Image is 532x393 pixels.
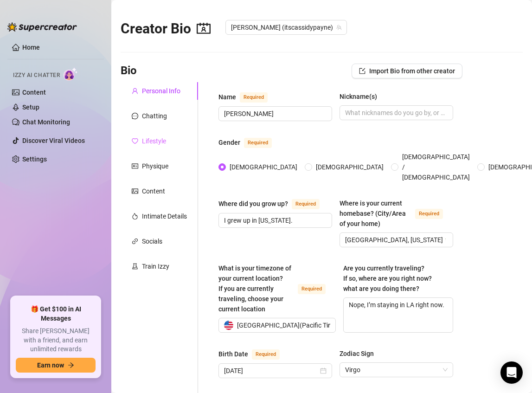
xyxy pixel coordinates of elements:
span: Are you currently traveling? If so, where are you right now? what are you doing there? [343,264,432,292]
img: us [224,321,233,330]
input: Nickname(s) [345,108,446,118]
img: logo-BBDzfeDw.svg [7,22,77,32]
a: Chat Monitoring [22,118,70,126]
div: Nickname(s) [340,91,377,102]
span: team [336,25,342,30]
span: link [132,238,138,245]
div: Intimate Details [142,211,187,221]
div: Gender [218,137,240,148]
span: Izzy AI Chatter [13,71,60,80]
div: Open Intercom Messenger [500,361,523,384]
a: Content [22,89,46,96]
span: picture [132,188,138,194]
div: Name [218,92,236,102]
button: Import Bio from other creator [352,64,462,78]
h2: Creator Bio [121,20,211,38]
div: Physique [142,161,168,171]
span: [DEMOGRAPHIC_DATA] / [DEMOGRAPHIC_DATA] [398,152,474,182]
h3: Bio [121,64,137,78]
span: Share [PERSON_NAME] with a friend, and earn unlimited rewards [16,327,96,354]
div: Content [142,186,165,196]
span: contacts [197,21,211,35]
span: [DEMOGRAPHIC_DATA] [312,162,387,172]
span: [DEMOGRAPHIC_DATA] [226,162,301,172]
label: Nickname(s) [340,91,384,102]
span: idcard [132,163,138,169]
div: Birth Date [218,349,248,359]
span: Required [252,349,280,360]
span: user [132,88,138,94]
span: experiment [132,263,138,270]
span: Virgo [345,363,448,377]
img: AI Chatter [64,67,78,81]
span: Import Bio from other creator [369,67,455,75]
div: Personal Info [142,86,180,96]
a: Settings [22,155,47,163]
label: Birth Date [218,348,290,360]
input: Where did you grow up? [224,215,325,225]
a: Discover Viral Videos [22,137,85,144]
span: heart [132,138,138,144]
span: arrow-right [68,362,74,368]
label: Where is your current homebase? (City/Area of your home) [340,198,453,229]
input: Name [224,109,325,119]
span: CASSIDY (itscassidypayne) [231,20,341,34]
span: Earn now [37,361,64,369]
label: Where did you grow up? [218,198,330,209]
a: Home [22,44,40,51]
div: Train Izzy [142,261,169,271]
span: fire [132,213,138,219]
input: Where is your current homebase? (City/Area of your home) [345,235,446,245]
span: Required [244,138,272,148]
span: Required [415,209,443,219]
label: Gender [218,137,282,148]
span: import [359,68,365,74]
span: Required [240,92,268,103]
textarea: Nope, I’m staying in LA right now. [344,298,453,332]
span: 🎁 Get $100 in AI Messages [16,305,96,323]
div: Socials [142,236,162,246]
div: Where did you grow up? [218,199,288,209]
label: Name [218,91,278,103]
div: Chatting [142,111,167,121]
input: Birth Date [224,366,318,376]
span: Required [292,199,320,209]
span: [GEOGRAPHIC_DATA] ( Pacific Time ) [237,318,339,332]
span: Required [298,284,326,294]
span: message [132,113,138,119]
span: What is your timezone of your current location? If you are currently traveling, choose your curre... [218,264,291,313]
a: Setup [22,103,39,111]
label: Zodiac Sign [340,348,380,359]
div: Where is your current homebase? (City/Area of your home) [340,198,411,229]
div: Lifestyle [142,136,166,146]
button: Earn nowarrow-right [16,358,96,373]
div: Zodiac Sign [340,348,374,359]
